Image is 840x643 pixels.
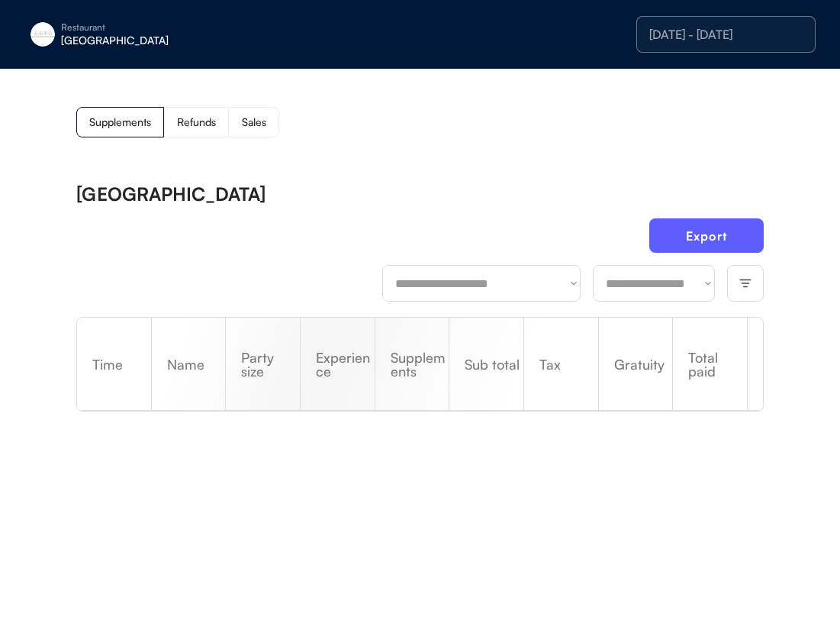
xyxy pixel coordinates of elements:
[76,185,266,203] div: [GEOGRAPHIC_DATA]
[748,323,763,406] div: Refund
[673,351,747,378] div: Total paid
[77,357,151,371] div: Time
[152,357,226,371] div: Name
[61,35,253,46] div: [GEOGRAPHIC_DATA]
[649,28,803,40] div: [DATE] - [DATE]
[242,117,266,128] div: Sales
[649,218,764,253] button: Export
[375,351,449,378] div: Supplements
[61,23,253,32] div: Restaurant
[301,351,375,378] div: Experience
[31,22,55,47] img: eleven-madison-park-new-york-ny-logo-1.jpg
[739,276,752,290] img: filter-lines.svg
[524,357,598,371] div: Tax
[599,357,673,371] div: Gratuity
[226,351,300,378] div: Party size
[449,357,523,371] div: Sub total
[177,117,216,128] div: Refunds
[89,117,151,128] div: Supplements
